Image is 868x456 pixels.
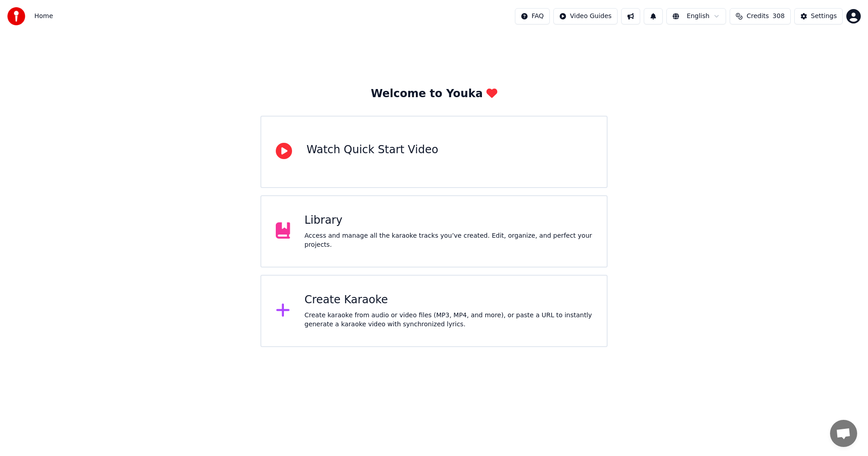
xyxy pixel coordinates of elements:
[7,7,25,25] img: youka
[371,87,497,101] div: Welcome to Youka
[305,293,593,307] div: Create Karaoke
[34,12,53,21] span: Home
[305,231,593,249] div: Access and manage all the karaoke tracks you’ve created. Edit, organize, and perfect your projects.
[830,420,857,447] a: Öppna chatt
[305,213,593,228] div: Library
[515,8,550,24] button: FAQ
[553,8,618,24] button: Video Guides
[730,8,790,24] button: Credits308
[794,8,843,24] button: Settings
[773,12,785,21] span: 308
[305,311,593,329] div: Create karaoke from audio or video files (MP3, MP4, and more), or paste a URL to instantly genera...
[746,12,769,21] span: Credits
[34,12,53,21] nav: breadcrumb
[811,12,837,21] div: Settings
[307,143,438,157] div: Watch Quick Start Video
